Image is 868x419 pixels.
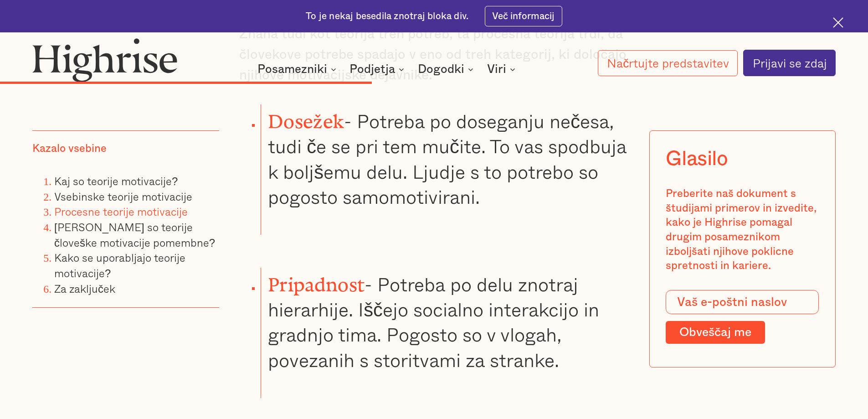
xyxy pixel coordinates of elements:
a: Procesne teorije motivacije [54,203,188,220]
font: To je nekaj besedila znotraj bloka div. [306,11,468,21]
a: Vsebinske teorije motivacije [54,188,192,205]
form: Modalna oblika [666,290,819,344]
div: Podjetja [349,64,407,75]
font: Dogodki [418,63,464,75]
input: Obveščaj me [666,321,765,344]
font: Načrtujte predstavitev [607,54,729,72]
a: Kaj so teorije motivacije? [54,172,178,189]
font: Pripadnost [268,274,365,286]
a: Prijavi se zdaj [743,50,836,76]
font: Kazalo vsebine [32,143,107,154]
div: Posamezniki [257,64,339,75]
a: Kako se uporabljajo teorije motivacije? [54,249,185,281]
font: Več informacij [492,11,555,21]
a: Več informacij [485,6,562,26]
img: Logotip nebotičnika [32,38,177,82]
font: - Potreba po delu znotraj hierarhije. Iščejo socialno interakcijo in gradnjo tima. Pogosto so v v... [268,269,599,374]
font: Podjetja [349,63,395,75]
a: Za zaključek [54,280,115,297]
font: Posamezniki [257,63,327,75]
font: Preberite naš dokument s študijami primerov in izvedite, kako je Highrise pomagal drugim posamezn... [666,188,817,271]
font: Viri [487,63,506,75]
div: Dogodki [418,64,476,75]
font: Dosežek [268,111,344,123]
img: Ikona križa [833,17,843,28]
input: Vaš e-poštni naslov [666,290,819,315]
a: [PERSON_NAME] so teorije človeške motivacije pomembne? [54,218,215,251]
font: Prijavi se zdaj [753,54,827,72]
div: Viri [487,64,518,75]
font: Glasilo [666,148,728,169]
font: - Potreba po doseganju nečesa, tudi če se pri tem mučite. To vas spodbuja k boljšemu delu. Ljudje... [268,106,627,211]
a: Načrtujte predstavitev [598,50,738,76]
